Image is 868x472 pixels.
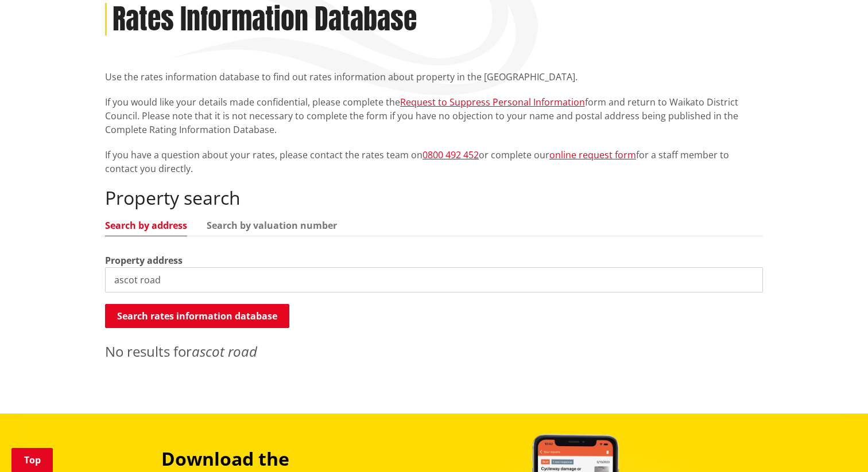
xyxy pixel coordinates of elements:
label: Property address [105,253,183,267]
p: If you have a question about your rates, please contact the rates team on or complete our for a s... [105,148,763,175]
a: Search by address [105,221,187,230]
input: e.g. Duke Street NGARUAWAHIA [105,267,763,292]
em: ascot road [192,342,257,361]
p: If you would like your details made confidential, please complete the form and return to Waikato ... [105,95,763,136]
button: Search rates information database [105,304,289,328]
h1: Rates Information Database [113,3,417,36]
a: Top [11,448,53,472]
h2: Property search [105,187,763,209]
a: Search by valuation number [207,221,337,230]
a: Request to Suppress Personal Information [400,96,585,108]
p: No results for [105,341,763,362]
iframe: Messenger Launcher [815,424,857,465]
p: Use the rates information database to find out rates information about property in the [GEOGRAPHI... [105,70,763,84]
a: online request form [549,149,636,161]
a: 0800 492 452 [423,149,479,161]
